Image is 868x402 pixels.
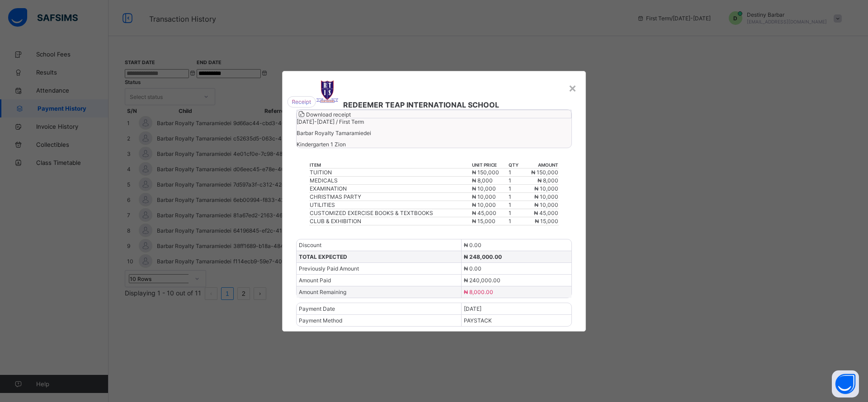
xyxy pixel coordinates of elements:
[472,169,499,176] span: ₦ 150,000
[310,218,471,224] div: CLUB & EXHIBITION
[535,218,558,224] span: ₦ 15,000
[299,253,347,260] span: TOTAL EXPECTED
[832,370,859,397] button: Open asap
[472,210,496,216] span: ₦ 45,000
[472,218,495,224] span: ₦ 15,000
[306,111,351,118] span: Download receipt
[472,177,493,184] span: ₦ 8,000
[534,193,558,200] span: ₦ 10,000
[531,169,558,176] span: ₦ 150,000
[309,162,472,168] th: item
[297,118,364,125] span: [DATE]-[DATE] / First Term
[472,185,496,192] span: ₦ 10,000
[299,305,335,312] span: Payment Date
[472,193,496,200] span: ₦ 10,000
[287,96,316,108] img: receipt.26f346b57495a98c98ef9b0bc63aa4d8.svg
[310,169,471,176] div: TUITION
[508,176,522,184] td: 1
[299,265,359,272] span: Previously Paid Amount
[297,130,571,136] span: Barbar Royalty Tamaramiedei
[310,193,471,200] div: CHRISTMAS PARTY
[568,80,577,95] div: ×
[508,162,522,168] th: qty
[534,210,558,216] span: ₦ 45,000
[538,177,558,184] span: ₦ 8,000
[464,253,502,260] span: ₦ 248,000.00
[310,201,471,208] div: UTILITIES
[310,185,471,192] div: EXAMINATION
[464,265,481,272] span: ₦ 0.00
[508,217,522,225] td: 1
[508,192,522,201] td: 1
[464,242,481,248] span: ₦ 0.00
[508,201,522,209] td: 1
[464,289,493,295] span: ₦ 8,000.00
[472,201,496,208] span: ₦ 10,000
[464,305,481,312] span: [DATE]
[310,177,471,184] div: MEDICALS
[299,242,321,248] span: Discount
[534,185,558,192] span: ₦ 10,000
[522,162,559,168] th: amount
[534,201,558,208] span: ₦ 10,000
[299,317,342,324] span: Payment Method
[464,277,500,284] span: ₦ 240,000.00
[316,80,339,103] img: REDEEMER TEAP INTERNATIONAL SCHOOL
[508,168,522,176] td: 1
[464,317,492,324] span: PAYSTACK
[297,141,571,148] span: Kindergarten 1 Zion
[508,209,522,217] td: 1
[299,277,331,284] span: Amount Paid
[310,210,471,216] div: CUSTOMIZED EXERCISE BOOKS & TEXTBOOKS
[299,289,346,295] span: Amount Remaining
[343,100,499,109] span: REDEEMER TEAP INTERNATIONAL SCHOOL
[472,162,508,168] th: unit price
[508,184,522,192] td: 1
